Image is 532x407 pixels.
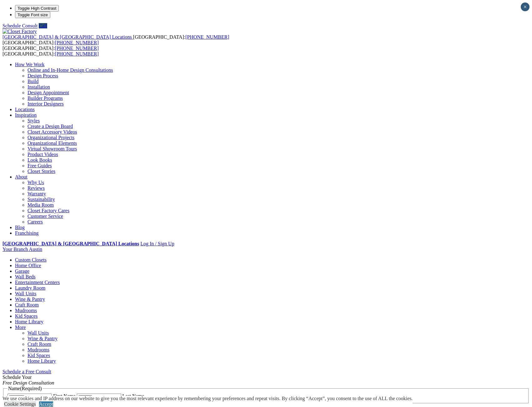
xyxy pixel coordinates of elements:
a: Schedule a Free Consult (opens a dropdown menu) [2,369,51,374]
a: Free Guides [27,163,52,168]
a: Sustainability [27,197,55,202]
a: About [15,174,27,179]
a: Careers [27,219,43,224]
a: Warranty [27,191,46,196]
a: Inspiration [15,112,37,118]
a: Custom Closets [15,257,47,262]
a: Media Room [27,202,54,208]
a: Blog [15,225,25,230]
a: Schedule Consult [2,23,37,28]
a: Laundry Room [15,285,45,291]
a: Product Videos [27,152,58,157]
a: Wine & Pantry [15,297,45,302]
a: Wall Units [15,291,36,296]
a: Wall Beds [15,274,36,279]
a: Design Appointment [27,90,69,95]
span: Your Branch [2,247,28,252]
a: [PHONE_NUMBER] [55,51,99,56]
button: Toggle Font size [15,12,50,18]
a: Home Library [15,319,43,324]
a: Installation [27,84,50,90]
a: Accept [39,401,53,407]
a: [GEOGRAPHIC_DATA] & [GEOGRAPHIC_DATA] Locations [2,34,133,40]
span: [GEOGRAPHIC_DATA]: [GEOGRAPHIC_DATA]: [2,46,99,56]
a: Build [27,79,39,84]
span: [GEOGRAPHIC_DATA] & [GEOGRAPHIC_DATA] Locations [2,34,132,40]
a: Closet Accessory Videos [27,129,77,135]
span: [GEOGRAPHIC_DATA]: [GEOGRAPHIC_DATA]: [2,34,229,45]
a: [PHONE_NUMBER] [55,40,99,45]
a: Mudrooms [15,308,37,313]
a: Closet Stories [27,169,55,174]
span: Schedule Your [2,375,54,385]
button: Close [521,2,530,11]
span: Toggle Font size [17,12,48,17]
a: Mudrooms [27,347,49,352]
a: [PHONE_NUMBER] [55,46,99,51]
a: Cookie Settings [4,401,36,407]
a: Reviews [27,185,45,191]
a: Design Process [27,73,58,78]
a: Locations [15,107,35,112]
a: Log In / Sign Up [140,241,174,246]
a: Home Library [27,358,56,364]
a: Interior Designers [27,101,64,106]
a: More menu text will display only on big screen [15,325,26,330]
a: Garage [15,268,29,274]
a: Entertainment Centers [15,280,60,285]
a: Home Office [15,263,41,268]
a: Wine & Pantry [27,336,57,341]
a: Craft Room [15,302,39,307]
a: Why Us [27,180,44,185]
a: Organizational Projects [27,135,74,140]
span: Toggle High Contrast [17,6,56,11]
a: Look Books [27,157,52,163]
legend: Name [7,386,42,391]
a: Online and In-Home Design Consultations [27,67,113,73]
a: Styles [27,118,40,123]
a: Builder Programs [27,96,63,101]
a: Organizational Elements [27,140,77,146]
a: Create a Design Board [27,124,73,129]
button: Toggle High Contrast [15,5,59,12]
a: Virtual Showroom Tours [27,146,77,151]
a: Closet Factory Cares [27,208,69,213]
a: [GEOGRAPHIC_DATA] & [GEOGRAPHIC_DATA] Locations [2,241,139,246]
a: Customer Service [27,213,63,219]
div: We use cookies and IP address on our website to give you the most relevant experience by remember... [2,396,413,401]
a: Call [39,23,47,28]
span: (Required) [20,386,42,391]
img: Closet Factory [2,29,37,34]
a: Your Branch Austin [2,247,42,252]
em: Free Design Consultation [2,380,54,385]
a: Kid Spaces [27,353,50,358]
a: Craft Room [27,341,51,347]
a: [PHONE_NUMBER] [185,34,229,40]
a: How We Work [15,62,45,67]
span: Austin [29,247,42,252]
a: Franchising [15,230,39,236]
label: First Name [53,393,76,399]
label: Last Name [122,393,144,399]
a: Wall Units [27,330,49,336]
a: Kid Spaces [15,313,37,319]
